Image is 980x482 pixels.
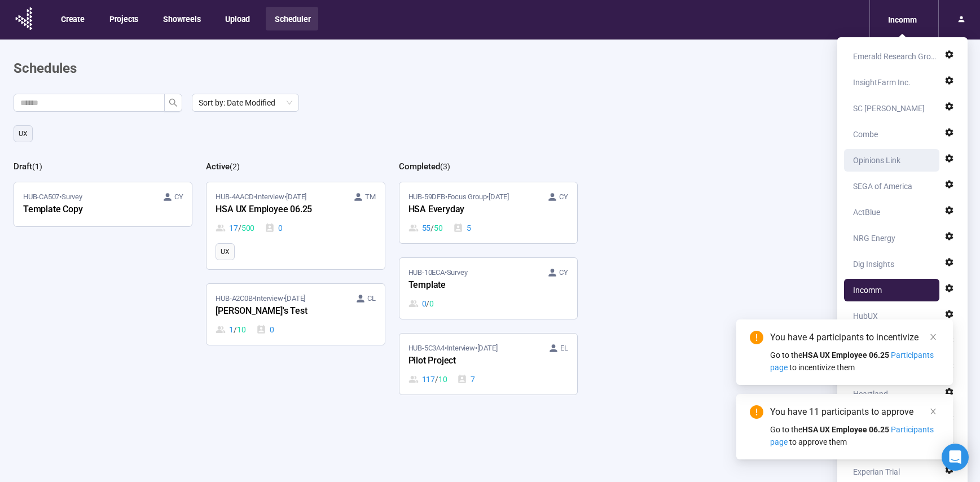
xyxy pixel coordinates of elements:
time: [DATE] [477,344,498,352]
div: 0 [408,297,434,310]
div: Go to the to approve them [770,423,939,448]
div: You have 4 participants to incentivize [770,331,939,344]
a: HUB-CA507•Survey CYTemplate Copy [14,182,192,226]
span: 10 [438,373,447,385]
span: TM [365,191,376,203]
div: InsightFarm Inc. [853,71,911,94]
span: / [238,222,241,234]
span: CY [559,191,568,203]
div: Combe [853,123,878,146]
div: Opinions Link [853,149,900,172]
div: ActBlue [853,201,880,224]
span: HUB-59DFB • Focus Group • [408,191,509,203]
span: 0 [429,297,434,310]
span: HUB-4AACD • Interview • [216,191,306,203]
div: Incomm [881,9,924,30]
span: exclamation-circle [750,331,763,344]
span: UX [19,128,28,139]
span: 10 [237,323,246,336]
h2: Draft [14,161,32,172]
div: Template Copy [23,203,147,217]
div: Dig Insights [853,253,894,275]
span: CY [559,267,568,278]
time: [DATE] [489,192,509,201]
span: / [426,297,429,310]
span: UX [221,246,230,257]
div: 0 [265,222,283,234]
div: Pilot Project [408,354,533,369]
div: SC [PERSON_NAME] [853,97,925,120]
span: / [234,323,237,336]
strong: HSA UX Employee 06.25 [802,425,889,434]
button: Projects [100,7,146,30]
h2: Completed [399,161,440,172]
span: ( 1 ) [32,162,42,171]
div: Open Intercom Messenger [942,444,969,471]
div: NRG Energy [853,227,895,249]
div: [PERSON_NAME]'s Test [216,304,340,319]
h2: Active [206,161,230,172]
div: 5 [453,222,471,234]
span: HUB-A2C0B • Interview • [216,293,305,304]
span: EL [560,343,568,354]
time: [DATE] [286,192,306,201]
span: HUB-CA507 • Survey [23,191,82,203]
div: Template [408,278,533,293]
button: Showreels [154,7,208,30]
span: HUB-10ECA • Survey [408,267,468,278]
span: close [929,333,937,341]
strong: HSA UX Employee 06.25 [802,350,889,360]
button: Create [52,7,93,30]
div: HubUX [853,305,878,327]
div: You have 11 participants to approve [770,405,939,419]
div: SEGA of America [853,175,912,198]
span: 50 [434,222,443,234]
div: Emerald Research Group [853,45,937,68]
span: ( 3 ) [440,162,450,171]
span: / [430,222,434,234]
button: Upload [216,7,258,30]
div: 1 [216,323,245,336]
span: ( 2 ) [230,162,240,171]
a: HUB-59DFB•Focus Group•[DATE] CYHSA Everyday55 / 505 [399,182,577,243]
span: search [169,98,178,107]
div: Go to the to incentivize them [770,349,939,374]
a: HUB-5C3A4•Interview•[DATE] ELPilot Project117 / 107 [399,334,577,395]
span: 500 [241,222,254,234]
div: 117 [408,373,447,385]
div: 55 [408,222,443,234]
span: HUB-5C3A4 • Interview • [408,343,498,354]
span: close [929,407,937,415]
div: 0 [256,323,274,336]
button: Scheduler [266,7,318,30]
a: HUB-A2C0B•Interview•[DATE] CL[PERSON_NAME]'s Test1 / 100 [206,284,384,345]
h1: Schedules [14,58,77,80]
div: HSA Everyday [408,203,533,217]
span: Sort by: Date Modified [199,94,292,111]
div: HSA UX Employee 06.25 [216,203,340,217]
span: CY [174,191,183,203]
div: Incomm [853,279,882,301]
span: / [435,373,438,385]
button: search [164,94,182,112]
a: HUB-10ECA•Survey CYTemplate0 / 0 [399,258,577,319]
div: 7 [457,373,475,385]
div: 17 [216,222,254,234]
a: HUB-4AACD•Interview•[DATE] TMHSA UX Employee 06.2517 / 5000UX [206,182,384,269]
span: CL [367,293,376,304]
span: exclamation-circle [750,405,763,419]
time: [DATE] [285,294,305,303]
